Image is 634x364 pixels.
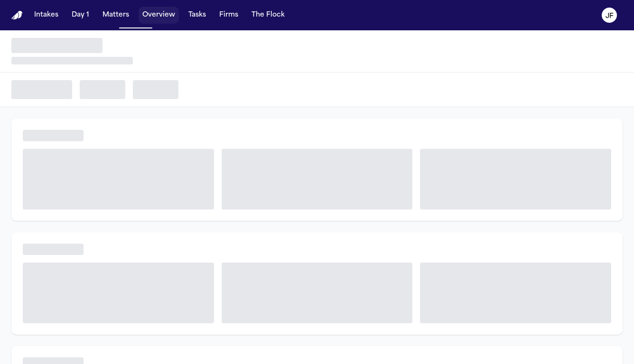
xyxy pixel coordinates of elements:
button: Firms [215,7,242,24]
button: Overview [139,7,179,24]
a: Home [11,11,23,20]
button: The Flock [248,7,289,24]
button: Day 1 [68,7,93,24]
img: Finch Logo [11,11,23,20]
button: Tasks [185,7,210,24]
button: Intakes [30,7,62,24]
button: Matters [99,7,133,24]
